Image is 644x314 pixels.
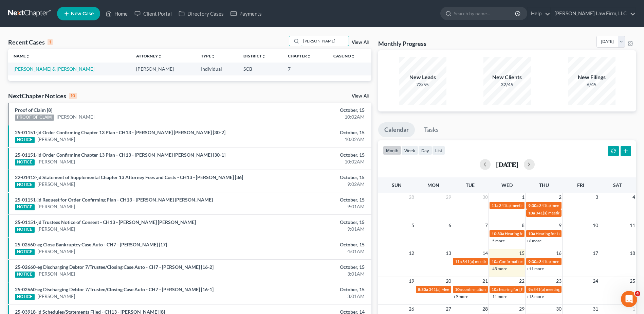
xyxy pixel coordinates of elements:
[499,259,577,264] span: Confirmation Hearing for [PERSON_NAME]
[418,122,445,137] a: Tasks
[629,277,636,285] span: 25
[158,54,162,58] i: unfold_more
[253,174,365,181] div: October, 15
[629,249,636,257] span: 18
[496,161,518,168] h2: [DATE]
[15,249,35,255] div: NOTICE
[492,287,498,292] span: 10a
[492,203,498,208] span: 11a
[15,242,167,247] a: 25-02660-eg Close Bankruptcy Case Auto - CH7 - [PERSON_NAME] [17]
[499,287,551,292] span: hearing for [PERSON_NAME]
[201,53,215,58] a: Typeunfold_more
[69,93,77,99] div: 10
[238,63,282,75] td: SCB
[539,182,549,188] span: Thu
[632,193,636,201] span: 4
[568,81,615,88] div: 6/45
[411,221,415,229] span: 5
[15,264,214,270] a: 25-02660-eg Discharging Debtor 7/Trustee/Closing Case Auto - CH7 - [PERSON_NAME] [16-2]
[48,39,53,45] div: 1
[262,54,266,58] i: unfold_more
[26,54,30,58] i: unfold_more
[621,291,637,307] iframe: Intercom live chat
[408,249,415,257] span: 12
[243,53,266,58] a: Districtunfold_more
[351,54,355,58] i: unfold_more
[528,7,550,20] a: Help
[462,287,575,292] span: confirmation hearing for [PERSON_NAME] & [PERSON_NAME]
[429,287,517,292] span: 341(a) Meeting of Creditors for [PERSON_NAME]
[453,294,468,299] a: +9 more
[592,277,599,285] span: 24
[253,286,365,293] div: October, 15
[492,259,498,264] span: 10a
[15,152,225,158] a: 25-01151-jd Order Confirming Chapter 13 Plan - CH13 - [PERSON_NAME] [PERSON_NAME] [30-1]
[528,287,533,292] span: 9a
[15,115,54,121] div: PROOF OF CLAIM
[490,266,507,271] a: +45 more
[482,305,489,313] span: 28
[227,7,265,20] a: Payments
[253,181,365,188] div: 9:02AM
[448,221,452,229] span: 6
[528,231,535,236] span: 10a
[592,221,599,229] span: 10
[499,203,565,208] span: 341(a) meeting for [PERSON_NAME]
[71,11,94,16] span: New Case
[462,259,564,264] span: 341(a) meeting for [PERSON_NAME] & [PERSON_NAME]
[482,193,489,201] span: 30
[136,53,162,58] a: Attorneyunfold_more
[8,38,53,46] div: Recent Cases
[539,259,605,264] span: 341(a) meeting for [PERSON_NAME]
[253,152,365,158] div: October, 15
[518,305,525,313] span: 29
[533,287,599,292] span: 341(a) meeting for [PERSON_NAME]
[288,53,311,58] a: Chapterunfold_more
[253,196,365,203] div: October, 15
[555,277,562,285] span: 23
[482,249,489,257] span: 14
[102,7,131,20] a: Home
[527,294,544,299] a: +13 more
[399,73,446,81] div: New Leads
[307,54,311,58] i: unfold_more
[577,182,584,188] span: Fri
[196,63,238,75] td: Individual
[483,73,531,81] div: New Clients
[15,272,35,278] div: NOTICE
[253,248,365,255] div: 4:01AM
[253,158,365,165] div: 10:02AM
[37,226,75,232] a: [PERSON_NAME]
[253,293,365,300] div: 3:01AM
[333,53,355,58] a: Case Nounfold_more
[482,277,489,285] span: 21
[175,7,227,20] a: Directory Cases
[418,146,432,155] button: day
[37,136,75,143] a: [PERSON_NAME]
[253,203,365,210] div: 9:01AM
[592,305,599,313] span: 31
[408,193,415,201] span: 28
[14,66,94,72] a: [PERSON_NAME] & [PERSON_NAME]
[211,54,215,58] i: unfold_more
[592,249,599,257] span: 17
[352,94,369,99] a: View All
[253,271,365,277] div: 3:01AM
[253,107,365,114] div: October, 15
[505,231,594,236] span: Hearing for [PERSON_NAME] & [PERSON_NAME]
[483,81,531,88] div: 32/45
[555,249,562,257] span: 16
[131,63,196,75] td: [PERSON_NAME]
[8,92,77,100] div: NextChapter Notices
[37,203,75,210] a: [PERSON_NAME]
[466,182,475,188] span: Tue
[484,221,489,229] span: 7
[501,182,513,188] span: Wed
[521,193,525,201] span: 1
[131,7,175,20] a: Client Portal
[539,203,605,208] span: 341(a) meeting for [PERSON_NAME]
[14,53,30,58] a: Nameunfold_more
[528,259,538,264] span: 9:30a
[568,73,615,81] div: New Filings
[253,226,365,232] div: 9:01AM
